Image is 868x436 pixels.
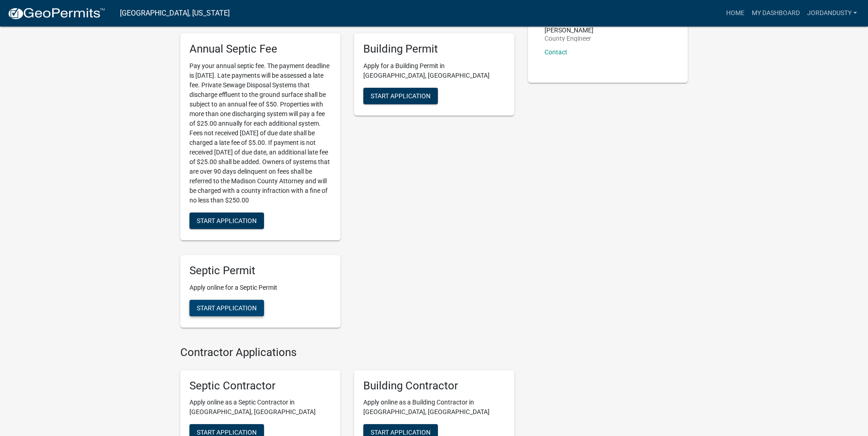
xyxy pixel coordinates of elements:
[545,48,567,56] a: Contact
[180,9,514,335] wm-workflow-list-section: Applications
[363,379,505,393] h5: Building Contractor
[363,88,438,104] button: Start Application
[803,5,861,22] a: jordandusty
[363,43,505,56] h5: Building Permit
[189,213,264,229] button: Start Application
[189,300,264,316] button: Start Application
[197,304,257,311] span: Start Application
[189,43,331,56] h5: Annual Septic Fee
[189,264,331,277] h5: Septic Permit
[722,5,748,22] a: Home
[189,61,331,205] p: Pay your annual septic fee. The payment deadline is [DATE]. Late payments will be assessed a late...
[371,92,431,100] span: Start Application
[545,35,593,42] p: County Engineer
[197,429,257,436] span: Start Application
[189,398,331,417] p: Apply online as a Septic Contractor in [GEOGRAPHIC_DATA], [GEOGRAPHIC_DATA]
[189,283,331,292] p: Apply online for a Septic Permit
[545,27,593,33] p: [PERSON_NAME]
[363,398,505,417] p: Apply online as a Building Contractor in [GEOGRAPHIC_DATA], [GEOGRAPHIC_DATA]
[180,346,514,359] h4: Contractor Applications
[197,217,257,224] span: Start Application
[120,5,230,21] a: [GEOGRAPHIC_DATA], [US_STATE]
[371,429,431,436] span: Start Application
[363,61,505,80] p: Apply for a Building Permit in [GEOGRAPHIC_DATA], [GEOGRAPHIC_DATA]
[748,5,803,22] a: My Dashboard
[189,379,331,393] h5: Septic Contractor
